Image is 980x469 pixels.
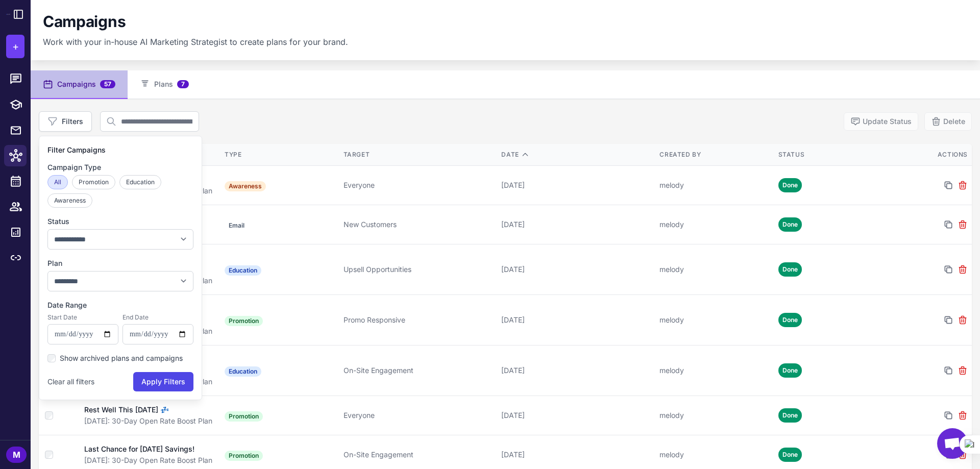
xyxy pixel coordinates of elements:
span: 57 [100,80,115,88]
button: Apply Filters [133,372,193,391]
img: Raleon Logo [6,14,10,14]
span: Education [225,366,261,377]
span: Awareness [225,181,266,191]
label: Plan [47,258,193,269]
div: Created By [659,150,770,159]
button: + [6,35,24,58]
div: On-Site Engagement [344,365,494,376]
div: Upsell Opportunities [344,264,494,275]
div: [DATE] [501,180,651,191]
button: Clear all filters [47,372,94,391]
button: Campaigns57 [31,70,128,99]
div: melody [659,314,770,326]
div: [DATE] [501,219,651,230]
label: Show archived plans and campaigns [60,353,183,364]
span: Promotion [225,451,263,461]
span: Done [778,313,802,327]
div: [DATE] [501,410,651,421]
span: Email [225,220,249,231]
div: melody [659,264,770,275]
label: Date Range [47,300,193,311]
div: Everyone [344,410,494,421]
div: [DATE] [501,314,651,326]
button: All [47,175,68,189]
span: Done [778,217,802,232]
span: Done [778,178,802,192]
button: Delete [924,112,972,131]
div: On-Site Engagement [344,449,494,460]
div: [DATE] [501,365,651,376]
div: New Customers [344,219,494,230]
button: Education [119,175,161,189]
span: Done [778,448,802,462]
span: Promotion [225,411,263,422]
h1: Campaigns [43,12,126,32]
span: Done [778,363,802,378]
button: Awareness [47,193,92,208]
div: melody [659,219,770,230]
span: Done [778,262,802,277]
div: Last Chance for [DATE] Savings! [84,443,194,455]
div: [DATE] [501,264,651,275]
th: Actions [893,144,972,166]
div: melody [659,365,770,376]
div: Everyone [344,180,494,191]
p: Work with your in-house AI Marketing Strategist to create plans for your brand. [43,36,348,48]
div: [DATE]: 30-Day Open Rate Boost Plan [84,415,214,427]
div: Open chat [937,428,968,459]
div: melody [659,180,770,191]
span: Promotion [225,316,263,326]
div: Type [225,150,335,159]
button: Update Status [844,112,918,131]
button: Filters [39,111,92,132]
div: Target [344,150,494,159]
div: [DATE]: 30-Day Open Rate Boost Plan [84,455,214,466]
span: + [12,39,19,54]
label: End Date [122,313,193,322]
div: melody [659,410,770,421]
button: Promotion [72,175,115,189]
div: Promo Responsive [344,314,494,326]
div: Date [501,150,651,159]
label: Campaign Type [47,162,193,173]
div: [DATE] [501,449,651,460]
span: 7 [177,80,189,88]
div: Status [778,150,889,159]
label: Status [47,216,193,227]
span: Education [225,265,261,276]
h3: Filter Campaigns [47,144,193,156]
div: Rest Well This [DATE] 💤 [84,404,169,415]
div: melody [659,449,770,460]
label: Start Date [47,313,118,322]
div: M [6,447,27,463]
button: Plans7 [128,70,201,99]
span: Done [778,408,802,423]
